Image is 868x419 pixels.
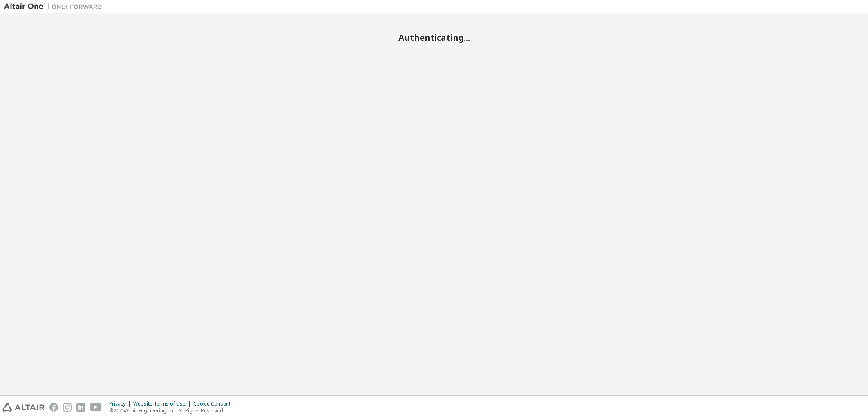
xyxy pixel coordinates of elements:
img: youtube.svg [90,403,102,412]
img: facebook.svg [49,403,58,412]
p: © 2025 Altair Engineering, Inc. All Rights Reserved. [109,407,235,414]
img: linkedin.svg [76,403,85,412]
img: Altair One [4,2,106,11]
img: altair_logo.svg [2,403,45,412]
div: Cookie Consent [193,401,235,407]
img: instagram.svg [63,403,72,412]
h2: Authenticating... [4,32,864,43]
div: Privacy [109,401,133,407]
div: Website Terms of Use [133,401,193,407]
